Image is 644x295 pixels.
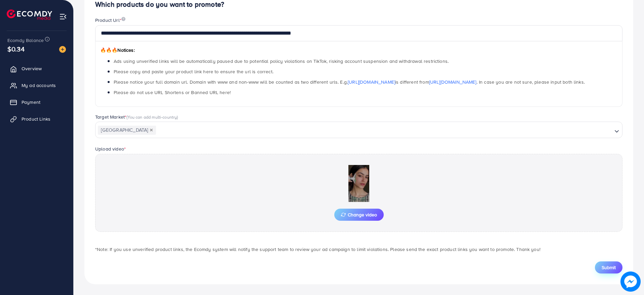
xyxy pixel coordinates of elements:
[5,95,68,109] a: Payment
[7,37,44,44] span: Ecomdy Balance
[114,58,449,65] span: Ads using unverified links will be automatically paused due to potential policy violations on Tik...
[114,79,585,85] span: Please notice your full domain url. Domain with www and non-www will be counted as two different ...
[22,116,50,122] span: Product Links
[5,112,68,126] a: Product Links
[595,261,622,273] button: Submit
[5,62,68,75] a: Overview
[98,126,156,135] span: [GEOGRAPHIC_DATA]
[334,209,384,221] button: Change video
[7,44,25,54] span: $0.34
[95,122,622,138] div: Search for option
[150,128,153,132] button: Deselect Pakistan
[602,264,616,271] span: Submit
[95,0,622,9] h4: Which products do you want to promote?
[100,47,135,53] span: Notices:
[114,89,231,96] span: Please do not use URL Shortens or Banned URL here!
[22,82,56,89] span: My ad accounts
[121,17,125,21] img: image
[22,65,42,72] span: Overview
[7,9,52,20] img: logo
[95,145,126,152] label: Upload video
[59,13,67,20] img: menu
[22,99,40,106] span: Payment
[59,46,66,53] img: image
[100,47,117,53] span: 🔥🔥🔥
[95,245,622,253] p: *Note: If you use unverified product links, the Ecomdy system will notify the support team to rev...
[114,68,273,75] span: Please copy and paste your product link here to ensure the url is correct.
[429,79,477,85] a: [URL][DOMAIN_NAME]
[325,165,392,202] img: Preview Image
[95,114,178,120] label: Target Market
[126,114,178,120] span: (You can add multi-country)
[621,272,640,291] img: image
[5,79,68,92] a: My ad accounts
[157,125,612,136] input: Search for option
[348,79,395,85] a: [URL][DOMAIN_NAME]
[95,17,125,24] label: Product Url
[341,212,377,217] span: Change video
